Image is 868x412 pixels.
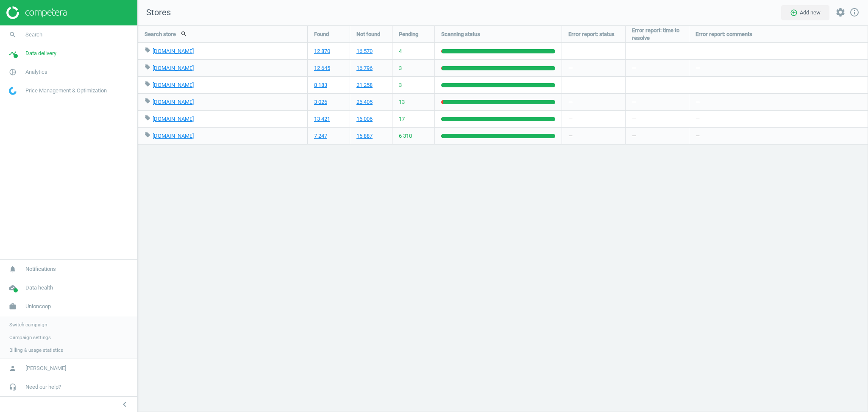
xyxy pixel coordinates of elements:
[153,133,194,139] a: [DOMAIN_NAME]
[176,27,192,41] button: search
[25,50,56,57] span: Data delivery
[689,128,868,144] div: —
[689,111,868,127] div: —
[632,132,636,140] span: —
[145,47,150,53] i: local_offer
[145,64,150,70] i: local_offer
[632,115,636,123] span: —
[5,64,21,80] i: pie_chart_outlined
[314,47,330,55] a: 12 870
[399,81,402,89] span: 3
[835,7,846,17] i: settings
[849,7,860,17] i: info_outline
[314,31,329,38] span: Found
[632,27,682,42] span: Error report: time to resolve
[356,98,373,106] a: 26 405
[25,31,42,39] span: Search
[632,81,636,89] span: —
[562,43,625,59] div: —
[120,399,130,409] i: chevron_left
[562,94,625,110] div: —
[153,82,194,88] a: [DOMAIN_NAME]
[314,81,327,89] a: 8 183
[153,65,194,71] a: [DOMAIN_NAME]
[153,48,194,54] a: [DOMAIN_NAME]
[356,132,373,140] a: 15 887
[25,383,61,391] span: Need our help?
[25,68,47,76] span: Analytics
[5,379,21,395] i: headset_mic
[832,3,849,22] button: settings
[399,132,412,140] span: 6 310
[562,111,625,127] div: —
[153,116,194,122] a: [DOMAIN_NAME]
[314,132,327,140] a: 7 247
[153,99,194,105] a: [DOMAIN_NAME]
[138,7,171,19] span: Stores
[356,31,380,38] span: Not found
[25,365,66,372] span: [PERSON_NAME]
[145,132,150,138] i: local_offer
[5,298,21,315] i: work
[399,47,402,55] span: 4
[689,77,868,93] div: —
[314,98,327,106] a: 3 026
[145,81,150,87] i: local_offer
[145,115,150,121] i: local_offer
[399,64,402,72] span: 3
[5,27,21,43] i: search
[25,284,53,292] span: Data health
[138,26,307,42] div: Search store
[9,87,17,95] img: wGWNvw8QSZomAAAAABJRU5ErkJggg==
[356,64,373,72] a: 16 796
[790,9,798,17] i: add_circle_outline
[562,128,625,144] div: —
[114,399,135,410] button: chevron_left
[9,321,47,328] span: Switch campaign
[6,6,67,19] img: ajHJNr6hYgQAAAAASUVORK5CYII=
[562,60,625,76] div: —
[632,47,636,55] span: —
[849,7,860,18] a: info_outline
[632,64,636,72] span: —
[441,31,480,38] span: Scanning status
[562,77,625,93] div: —
[25,303,51,310] span: Unioncoop
[781,5,829,20] button: add_circle_outlineAdd new
[632,98,636,106] span: —
[689,60,868,76] div: —
[689,94,868,110] div: —
[314,115,330,123] a: 13 421
[696,31,752,38] span: Error report: comments
[356,47,373,55] a: 16 570
[356,81,373,89] a: 21 258
[5,45,21,61] i: timeline
[689,43,868,59] div: —
[399,98,405,106] span: 13
[5,280,21,296] i: cloud_done
[568,31,615,38] span: Error report: status
[25,265,56,273] span: Notifications
[25,87,107,95] span: Price Management & Optimization
[399,115,405,123] span: 17
[145,98,150,104] i: local_offer
[356,115,373,123] a: 16 006
[314,64,330,72] a: 12 645
[5,261,21,277] i: notifications
[9,334,51,341] span: Campaign settings
[9,347,63,354] span: Billing & usage statistics
[5,360,21,376] i: person
[399,31,418,38] span: Pending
